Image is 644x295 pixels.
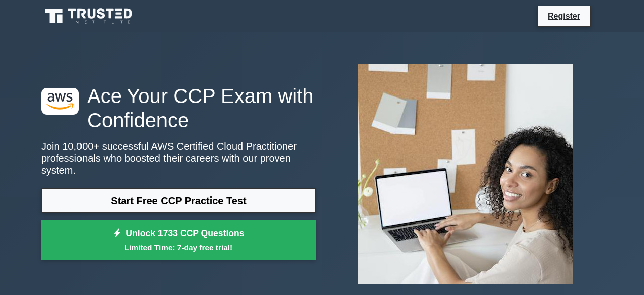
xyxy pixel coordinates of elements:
[41,220,316,260] a: Unlock 1733 CCP QuestionsLimited Time: 7-day free trial!
[542,10,586,22] a: Register
[41,140,316,176] p: Join 10,000+ successful AWS Certified Cloud Practitioner professionals who boosted their careers ...
[54,242,303,253] small: Limited Time: 7-day free trial!
[41,84,316,132] h1: Ace Your CCP Exam with Confidence
[41,188,316,213] a: Start Free CCP Practice Test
